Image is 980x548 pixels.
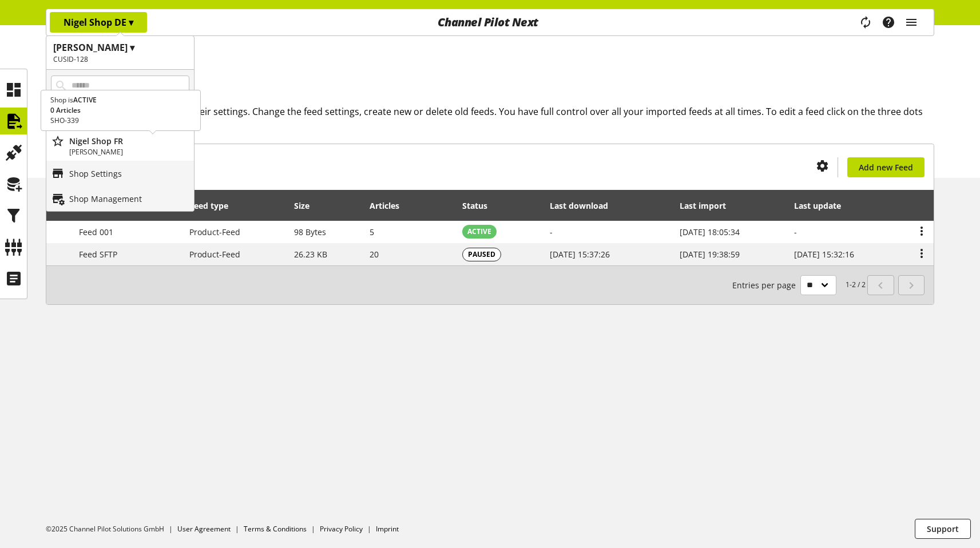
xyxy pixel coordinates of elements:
span: ▾ [129,16,133,29]
h1: [PERSON_NAME] ▾ [53,41,187,54]
p: Shop Settings [69,168,122,180]
a: Terms & Conditions [244,524,307,534]
div: Unlock to reorder rows [53,198,69,213]
span: PAUSED [468,249,495,260]
p: Nigel Shop DE [69,105,189,117]
span: Add new Feed [859,161,913,173]
small: 1-2 / 2 [732,275,866,295]
span: Entries per page [732,279,800,291]
span: Product-Feed [189,227,240,237]
span: Feed 001 [79,227,113,237]
span: 26.23 KB [294,249,327,260]
span: Product-Feed [189,249,240,260]
a: User Agreement [177,524,231,534]
div: Status [462,200,499,212]
a: Add new Feed [847,157,925,177]
h2: View and edit your feeds and their settings. Change the feed settings, create new or delete old f... [64,105,934,132]
a: Privacy Policy [320,524,363,534]
p: [PERSON_NAME] [69,117,189,128]
span: - [550,227,553,237]
span: [DATE] 15:37:26 [550,249,610,260]
p: Shop Management [69,193,142,205]
span: 5 [370,227,374,237]
nav: main navigation [46,9,934,36]
div: Last download [550,200,620,212]
span: 20 [370,249,379,260]
span: Support [927,523,959,535]
p: Nigel Shop DE [64,15,133,29]
a: Shop Settings [46,161,194,186]
button: Support [915,519,971,539]
span: [DATE] 18:05:34 [680,227,740,237]
p: Nigel Shop FR [69,135,189,147]
span: [DATE] 15:32:16 [794,249,854,260]
span: ACTIVE [467,227,491,237]
a: Imprint [376,524,399,534]
li: ©2025 Channel Pilot Solutions GmbH [46,524,177,534]
a: Shop Management [46,186,194,211]
p: [PERSON_NAME] [69,147,189,157]
span: - [794,227,797,237]
span: [DATE] 19:38:59 [680,249,740,260]
div: Feed type [189,200,240,212]
span: Feed SFTP [79,249,117,260]
div: Articles [370,200,411,212]
div: Size [294,200,321,212]
div: Last import [680,200,737,212]
span: 98 Bytes [294,227,326,237]
h2: CUSID-128 [53,54,187,65]
div: Last update [794,200,852,212]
